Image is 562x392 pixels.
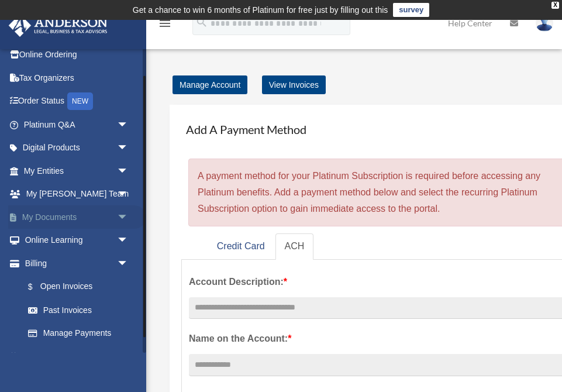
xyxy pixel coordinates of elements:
span: arrow_drop_down [117,229,140,253]
a: View Invoices [262,75,326,94]
a: menu [158,20,172,30]
a: My [PERSON_NAME] Teamarrow_drop_down [8,183,146,206]
img: Anderson Advisors Platinum Portal [5,14,111,37]
a: ACH [275,233,314,260]
a: Manage Account [173,75,247,94]
a: My Documentsarrow_drop_down [8,205,146,229]
div: NEW [67,92,93,110]
a: Online Ordering [8,43,146,67]
a: survey [393,3,429,17]
i: search [195,16,208,29]
span: arrow_drop_down [117,183,140,207]
a: Past Invoices [16,298,146,322]
img: User Pic [536,15,553,32]
span: arrow_drop_down [117,205,140,229]
span: arrow_drop_down [117,159,140,183]
a: Order StatusNEW [8,90,146,114]
a: Billingarrow_drop_down [8,252,146,275]
span: arrow_drop_down [117,252,140,276]
span: arrow_drop_down [117,136,140,160]
div: close [551,2,559,9]
span: arrow_drop_down [117,113,140,137]
a: Digital Productsarrow_drop_down [8,136,146,160]
a: $Open Invoices [16,275,146,299]
a: Events Calendar [8,345,146,368]
div: Get a chance to win 6 months of Platinum for free just by filling out this [133,3,388,17]
a: Credit Card [208,233,274,260]
a: Platinum Q&Aarrow_drop_down [8,113,146,136]
i: menu [158,16,172,30]
a: Manage Payments [16,322,140,345]
a: Online Learningarrow_drop_down [8,229,146,252]
a: Tax Organizers [8,66,146,90]
span: $ [35,280,40,294]
a: My Entitiesarrow_drop_down [8,159,146,183]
